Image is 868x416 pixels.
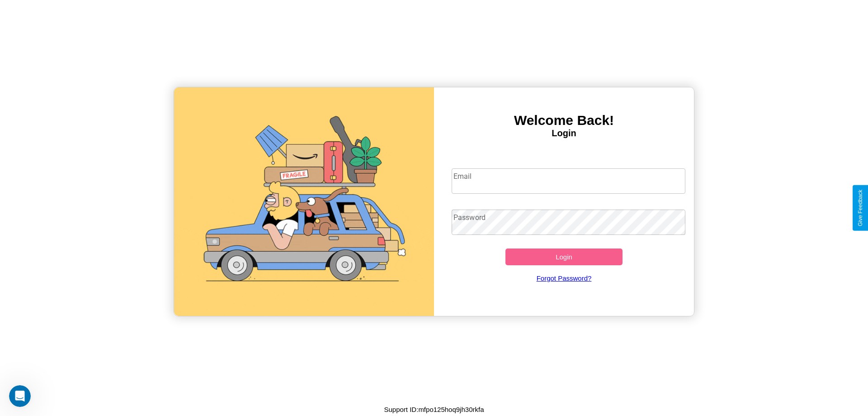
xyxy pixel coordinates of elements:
[505,249,623,265] button: Login
[434,128,694,139] h4: Login
[9,385,31,407] iframe: Intercom live chat
[857,190,863,226] div: Give Feedback
[447,265,681,291] a: Forgot Password?
[434,113,694,128] h3: Welcome Back!
[384,403,484,416] p: Support ID: mfpo125hoq9jh30rkfa
[174,87,434,316] img: gif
